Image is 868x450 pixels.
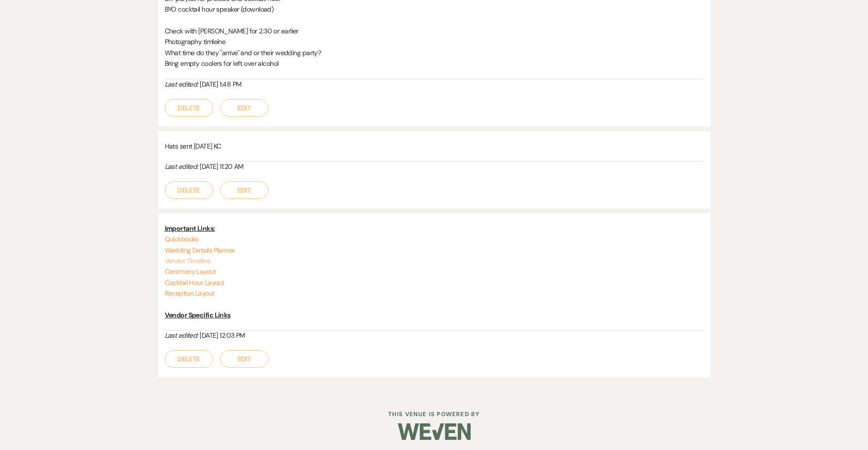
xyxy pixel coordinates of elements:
a: Cocktail Hour Layout [165,278,224,287]
p: Check with [PERSON_NAME] for 2:30 or earlier [165,26,704,36]
button: Edit [220,181,268,199]
button: Delete [165,181,213,199]
p: Hats sent [DATE] KC [165,141,704,151]
u: Vendor Specific Links [165,311,231,319]
button: Edit [220,99,268,117]
i: Last edited: [165,331,198,340]
div: [DATE] 11:20 AM [165,162,704,172]
button: Delete [165,350,213,368]
button: Edit [220,350,268,368]
u: Important Links: [165,224,215,233]
p: Bring empty coolers for left over alcohol [165,58,704,69]
a: Wedding Details Planner [165,246,235,255]
div: [DATE] 12:03 PM [165,330,704,341]
p: Photography timleine [165,36,704,47]
i: Last edited: [165,162,198,171]
a: Ceremony Layout [165,267,216,276]
button: Delete [165,99,213,117]
p: What time do they "arrive" and or their wedding party? [165,47,704,58]
div: [DATE] 1:48 PM [165,79,704,90]
img: Weven Logo [398,415,471,449]
a: Vendor Timeline [165,256,211,265]
p: BYO cocktail hour speaker (download) [165,4,704,15]
i: Last edited: [165,80,198,89]
a: Reception Layout [165,289,215,298]
a: Quickbooks [165,235,199,243]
